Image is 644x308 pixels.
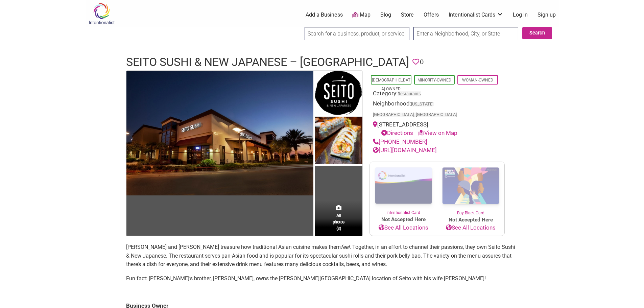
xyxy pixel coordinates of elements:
[341,244,350,250] em: feel
[413,27,518,40] input: Enter a Neighborhood, City, or State
[420,57,424,67] span: 0
[449,11,503,19] a: Intentionalist Cards
[411,102,433,106] span: [US_STATE]
[370,162,437,210] img: Intentionalist Card
[373,113,457,117] span: [GEOGRAPHIC_DATA], [GEOGRAPHIC_DATA]
[306,11,343,19] a: Add a Business
[373,138,427,145] a: [PHONE_NUMBER]
[373,120,501,138] div: [STREET_ADDRESS]
[462,78,493,82] a: Woman-Owned
[126,243,518,269] p: [PERSON_NAME] and [PERSON_NAME] treasure how traditional Asian cuisine makes them . Together, in ...
[333,212,345,232] span: All photos (3)
[370,216,437,223] span: Not Accepted Here
[370,223,437,232] a: See All Locations
[437,223,504,232] a: See All Locations
[373,147,437,153] a: [URL][DOMAIN_NAME]
[437,162,504,216] a: Buy Black Card
[380,11,391,19] a: Blog
[352,11,371,19] a: Map
[126,274,518,283] p: Fun fact: [PERSON_NAME]’s brother, [PERSON_NAME], owns the [PERSON_NAME][GEOGRAPHIC_DATA] locatio...
[381,129,413,136] a: Directions
[418,129,457,136] a: View on Map
[437,216,504,224] span: Not Accepted Here
[424,11,439,19] a: Offers
[373,89,501,100] div: Category:
[372,78,410,91] a: [DEMOGRAPHIC_DATA]-Owned
[398,91,421,96] a: Restaurants
[126,54,409,70] h1: Seito Sushi & New Japanese – [GEOGRAPHIC_DATA]
[305,27,409,40] input: Search for a business, product, or service
[86,3,118,25] img: Intentionalist
[437,162,504,210] img: Buy Black Card
[418,78,451,82] a: Minority-Owned
[370,162,437,216] a: Intentionalist Card
[373,99,501,120] div: Neighborhood:
[538,11,556,19] a: Sign up
[513,11,528,19] a: Log In
[522,27,552,39] button: Search
[401,11,414,19] a: Store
